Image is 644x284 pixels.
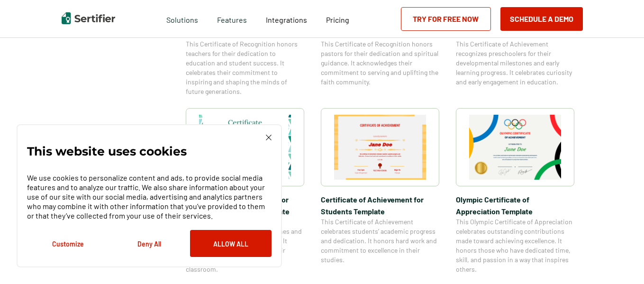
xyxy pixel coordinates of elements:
img: Certificate of Achievement for Elementary Students Template [199,115,291,180]
button: Deny All [109,230,190,257]
span: Solutions [166,13,198,25]
a: Pricing [326,13,349,25]
button: Customize [27,230,109,257]
img: Sertifier | Digital Credentialing Platform [62,12,115,24]
img: Olympic Certificate of Appreciation​ Template [469,115,561,180]
span: This Certificate of Recognition honors pastors for their dedication and spiritual guidance. It ac... [321,39,439,87]
a: Try for Free Now [401,7,491,31]
p: We use cookies to personalize content and ads, to provide social media features and to analyze ou... [27,173,272,220]
span: Integrations [266,15,307,24]
span: This Olympic Certificate of Appreciation celebrates outstanding contributions made toward achievi... [456,217,574,274]
a: Olympic Certificate of Appreciation​ TemplateOlympic Certificate of Appreciation​ TemplateThis Ol... [456,108,574,274]
iframe: Chat Widget [597,238,644,284]
span: Features [217,13,247,25]
span: This Certificate of Recognition honors teachers for their dedication to education and student suc... [186,39,304,96]
img: Certificate of Achievement for Students Template [334,115,426,180]
span: This Certificate of Achievement recognizes preschoolers for their developmental milestones and ea... [456,39,574,87]
span: Pricing [326,15,349,24]
button: Allow All [190,230,272,257]
a: Certificate of Achievement for Students TemplateCertificate of Achievement for Students TemplateT... [321,108,439,274]
button: Schedule a Demo [500,7,583,31]
span: Certificate of Achievement for Students Template [321,193,439,217]
a: Certificate of Achievement for Elementary Students TemplateCertificate of Achievement for Element... [186,108,304,274]
span: This Certificate of Achievement celebrates students’ academic progress and dedication. It honors ... [321,217,439,265]
span: Olympic Certificate of Appreciation​ Template [456,193,574,217]
p: This website uses cookies [27,147,187,156]
img: Cookie Popup Close [266,135,272,140]
a: Integrations [266,13,307,25]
